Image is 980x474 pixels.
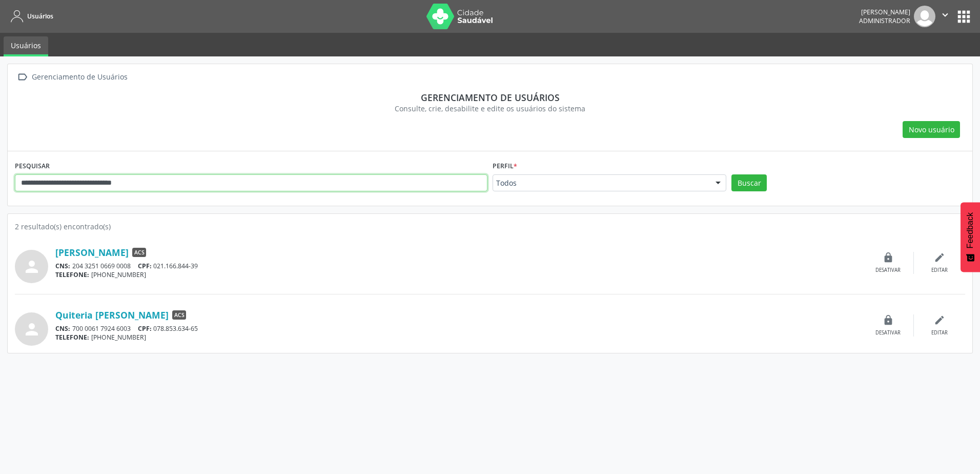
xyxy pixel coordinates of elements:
div: Gerenciamento de usuários [22,92,958,103]
div: Desativar [875,267,901,274]
div: [PERSON_NAME] [859,8,910,16]
label: Perfil [493,159,517,174]
label: PESQUISAR [15,159,50,174]
div: 700 0061 7924 6003 078.853.634-65 [55,324,863,333]
div: Consulte, crie, desabilite e edite os usuários do sistema [22,103,958,114]
a: Quiteria [PERSON_NAME] [55,309,169,321]
span: CPF: [138,324,152,333]
div: 204 3251 0669 0008 021.166.844-39 [55,262,863,270]
i: edit [934,252,945,263]
div: Editar [931,267,948,274]
a: Usuários [4,36,48,56]
span: Feedback [966,212,975,248]
button: apps [955,8,973,26]
span: Novo usuário [909,124,954,135]
span: Administrador [859,16,910,25]
i:  [940,9,951,21]
span: TELEFONE: [55,270,89,279]
button: Buscar [731,174,767,192]
button: Novo usuário [903,121,960,139]
i:  [15,70,30,85]
span: CNS: [55,262,70,270]
i: edit [934,314,945,326]
div: Desativar [875,329,901,337]
div: [PHONE_NUMBER] [55,270,863,279]
span: ACS [132,248,146,257]
i: person [23,320,41,339]
i: lock [883,252,894,263]
a: Usuários [7,8,53,25]
div: Editar [931,329,948,337]
span: CNS: [55,324,70,333]
a:  Gerenciamento de Usuários [15,70,129,85]
span: ACS [172,310,186,320]
a: [PERSON_NAME] [55,247,129,258]
div: Gerenciamento de Usuários [30,70,129,85]
button:  [935,6,955,27]
span: CPF: [138,262,152,270]
span: TELEFONE: [55,333,89,342]
div: 2 resultado(s) encontrado(s) [15,221,965,232]
button: Feedback - Mostrar pesquisa [961,202,980,272]
span: Usuários [27,12,53,21]
div: [PHONE_NUMBER] [55,333,863,342]
img: img [914,6,935,27]
i: person [23,258,41,276]
i: lock [883,314,894,326]
span: Todos [496,178,705,188]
